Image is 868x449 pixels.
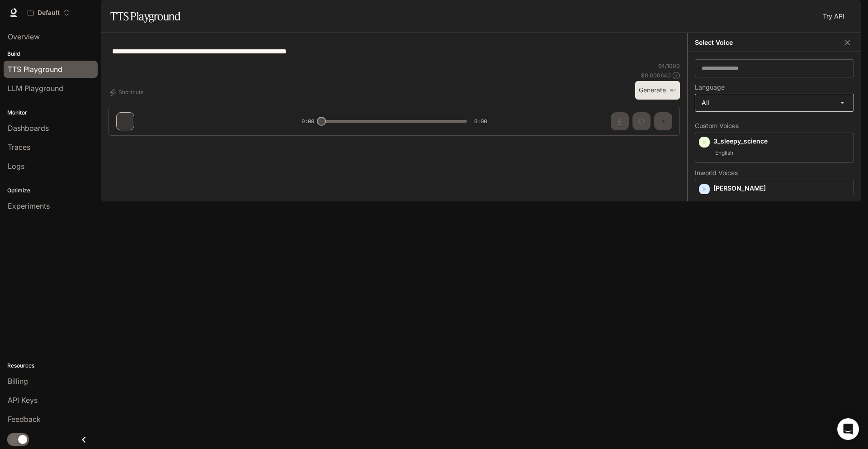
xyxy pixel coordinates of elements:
a: Try API [819,7,848,25]
div: Open Intercom Messenger [837,418,859,440]
p: ⌘⏎ [670,88,676,93]
span: English [713,148,735,158]
div: All [695,94,854,111]
p: [PERSON_NAME] [713,184,850,193]
p: 3_sleepy_science [713,137,850,146]
p: 64 / 1000 [658,62,680,70]
button: Open workspace menu [24,4,74,22]
p: Inworld Voices [695,170,854,176]
p: Deep, smooth middle-aged male French voice. Composed and calm [713,193,850,209]
h1: TTS Playground [110,7,180,25]
p: Language [695,84,725,91]
p: $ 0.000640 [641,72,671,79]
button: Shortcuts [108,85,147,100]
p: Default [38,9,60,17]
p: Custom Voices [695,123,854,129]
button: Generate⌘⏎ [635,81,680,100]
